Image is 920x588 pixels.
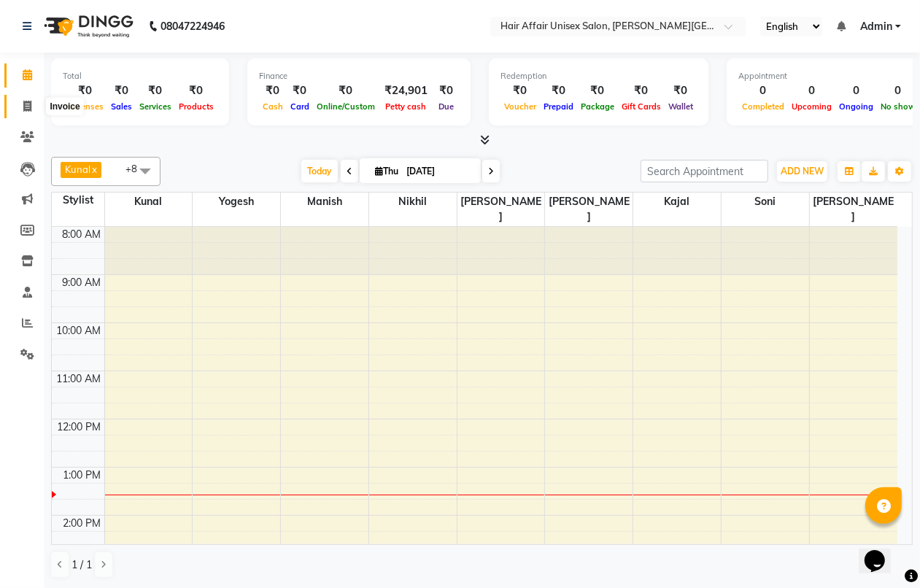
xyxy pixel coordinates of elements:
[55,419,104,435] div: 12:00 PM
[259,70,459,82] div: Finance
[61,468,104,483] div: 1:00 PM
[175,82,217,99] div: ₹0
[788,82,835,99] div: 0
[382,101,430,112] span: Petty cash
[281,193,368,211] span: Manish
[54,323,104,339] div: 10:00 AM
[107,101,136,112] span: Sales
[287,82,313,99] div: ₹0
[618,82,665,99] div: ₹0
[63,70,217,82] div: Total
[877,82,919,99] div: 0
[90,163,97,175] a: x
[457,193,545,226] span: [PERSON_NAME]
[788,101,835,112] span: Upcoming
[259,82,287,99] div: ₹0
[136,82,175,99] div: ₹0
[136,101,175,112] span: Services
[369,193,457,211] span: Nikhil
[63,82,107,99] div: ₹0
[193,193,280,211] span: yogesh
[46,98,83,115] div: Invoice
[161,6,225,47] b: 08047224946
[61,516,104,531] div: 2:00 PM
[125,163,148,174] span: +8
[500,101,540,112] span: Voucher
[379,82,433,99] div: ₹24,901
[71,557,92,573] span: 1 / 1
[738,82,788,99] div: 0
[54,371,104,387] div: 11:00 AM
[577,101,618,112] span: Package
[665,82,697,99] div: ₹0
[781,166,824,177] span: ADD NEW
[641,160,768,182] input: Search Appointment
[859,530,905,573] iframe: chat widget
[301,160,338,182] span: Today
[107,82,136,99] div: ₹0
[545,193,633,226] span: [PERSON_NAME]
[738,70,919,82] div: Appointment
[65,163,90,175] span: Kunal
[500,82,540,99] div: ₹0
[60,275,104,290] div: 9:00 AM
[633,193,721,211] span: kajal
[37,6,137,47] img: logo
[52,193,104,208] div: Stylist
[722,193,809,211] span: soni
[313,82,379,99] div: ₹0
[371,166,402,177] span: Thu
[433,82,459,99] div: ₹0
[877,101,919,112] span: No show
[835,82,877,99] div: 0
[540,101,577,112] span: Prepaid
[259,101,287,112] span: Cash
[402,160,475,182] input: 2025-09-04
[175,101,217,112] span: Products
[618,101,665,112] span: Gift Cards
[810,193,897,226] span: [PERSON_NAME]
[105,193,193,211] span: Kunal
[540,82,577,99] div: ₹0
[665,101,697,112] span: Wallet
[60,227,104,242] div: 8:00 AM
[287,101,313,112] span: Card
[435,101,457,112] span: Due
[500,70,697,82] div: Redemption
[738,101,788,112] span: Completed
[577,82,618,99] div: ₹0
[777,161,827,182] button: ADD NEW
[313,101,379,112] span: Online/Custom
[835,101,877,112] span: Ongoing
[860,19,892,34] span: Admin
